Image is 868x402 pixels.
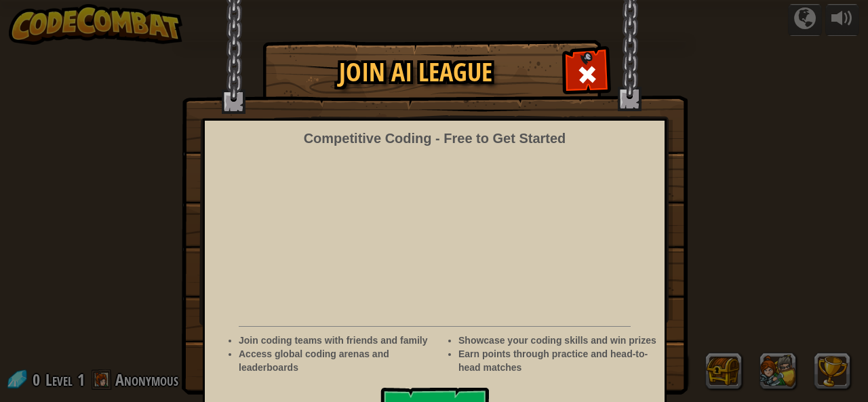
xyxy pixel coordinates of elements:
li: Join coding teams with friends and family [239,334,438,347]
div: Competitive Coding - Free to Get Started [304,129,566,148]
li: Showcase your coding skills and win prizes [458,334,658,347]
h1: Join AI League [277,58,555,87]
li: Access global coding arenas and leaderboards [239,347,438,374]
li: Earn points through practice and head-to-head matches [458,347,658,374]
